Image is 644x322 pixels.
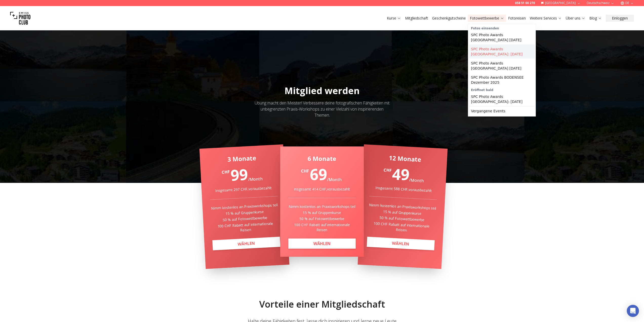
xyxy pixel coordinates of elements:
[288,216,356,221] p: 50 % auf Fotowettbewerbe
[208,153,276,164] div: 3 Monate
[288,210,356,215] p: 15 % auf Gruppenkurse
[469,92,535,106] a: SPC Photo Awards [GEOGRAPHIC_DATA]: [DATE]
[327,177,342,182] span: / Month
[587,15,604,22] button: Blog
[566,16,585,21] a: Über uns
[469,45,535,59] a: SPC Photo Awards [GEOGRAPHIC_DATA]: [DATE]
[211,202,278,211] p: Nimm kostenlos an Praxisworkshops teil
[528,15,564,22] button: Weitere Services
[469,73,535,87] a: SPC Photo Awards BODENSEE Dezember 2025
[230,164,248,185] span: 99
[370,185,437,194] div: Insgesamt 588 CHF , vorausbezahlt
[367,237,435,250] a: WÄHLEN
[468,15,506,22] button: Fotowettbewerbe
[288,239,356,249] a: WÄHLEN
[237,240,255,247] b: WÄHLEN
[469,87,535,92] div: Eröffnet bald
[288,222,356,232] p: 100 CHF Rabatt auf internationale Reisen
[432,16,466,21] a: Geschenkgutscheine
[212,237,280,250] a: WÄHLEN
[310,164,327,185] span: 69
[387,16,401,21] a: Kurse
[469,30,535,45] a: SPC Photo Awards [GEOGRAPHIC_DATA] [DATE]
[430,15,468,22] button: Geschenkgutscheine
[627,305,639,317] div: Open Intercom Messenger
[589,16,602,21] a: Blog
[248,176,263,182] span: / Month
[409,177,424,183] span: / Month
[405,16,428,21] a: Mitgliedschaft
[210,185,277,194] div: Insgesamt 297 CHF , vorausbezahlt
[470,16,504,21] a: Fotowettbewerbe
[301,168,309,174] span: CHF
[515,1,535,5] a: 058 51 00 270
[196,299,448,309] h2: Vorteile einer Mitgliedschaft
[288,187,356,192] div: Insgesamt 414 CHF , vorausbezahlt
[384,167,392,174] span: CHF
[506,15,528,22] button: Fotoreisen
[385,15,403,22] button: Kurse
[530,16,562,21] a: Weitere Services
[368,214,436,223] p: 50 % auf Fotowettbewerbe
[10,8,30,28] img: Swiss photo club
[371,153,439,164] div: 12 Monate
[222,169,230,175] span: CHF
[313,241,331,246] b: WÄHLEN
[469,59,535,73] a: SPC Photo Awards [GEOGRAPHIC_DATA] [DATE]
[288,155,356,163] div: 6 Monate
[369,202,436,211] p: Nimm kostenlos an Praxisworkshops teil
[211,221,279,234] p: 100 CHF Rabatt auf internationale Reisen
[392,240,409,247] b: WÄHLEN
[369,208,436,217] p: 15 % auf Gruppenkurse
[403,15,430,22] button: Mitgliedschaft
[606,15,634,22] button: Einloggen
[285,84,360,97] span: Mitglied werden
[469,25,535,30] div: Fotos einsenden
[508,16,526,21] a: Fotoreisen
[368,221,435,234] p: 100 CHF Rabatt auf internationale Reisen
[469,106,535,116] a: Vergangene Events
[564,15,587,22] button: Über uns
[253,100,391,118] div: Übung macht den Meister! Verbessere deine fotografischen Fähigkeiten mit unbegrenzten Praxis-Work...
[288,204,356,209] p: Nimm kostenlos an Praxisworkshops teil
[211,214,279,223] p: 50 % auf Fotowettbewerbe
[392,163,410,185] span: 49
[211,208,278,217] p: 15 % auf Gruppenkurse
